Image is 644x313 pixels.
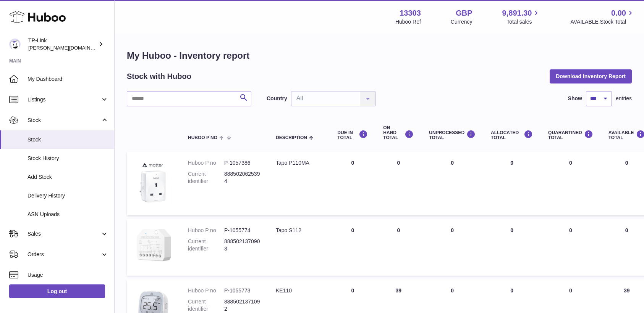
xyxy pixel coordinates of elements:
[483,152,540,215] td: 0
[456,8,472,18] strong: GBP
[276,287,322,294] div: KE110
[28,37,97,51] div: TP-Link
[548,130,593,140] div: QUARANTINED Total
[375,152,421,215] td: 0
[28,173,108,181] span: Add Stock
[224,238,261,252] dd: 8885021370903
[337,130,368,140] div: DUE IN TOTAL
[224,170,261,185] dd: 8885020625394
[224,298,261,313] dd: 8885021371092
[127,50,632,62] h1: My Huboo - Inventory report
[569,227,572,233] span: 0
[569,287,572,294] span: 0
[421,219,483,276] td: 0
[276,159,322,167] div: Tapo P110MA
[28,117,100,124] span: Stock
[483,219,540,276] td: 0
[134,227,173,266] img: product image
[224,159,261,167] dd: P-1057386
[188,159,224,167] dt: Huboo P no
[134,159,173,206] img: product image
[127,71,191,82] h2: Stock with Huboo
[502,8,541,26] a: 9,891.30 Total sales
[429,130,476,140] div: UNPROCESSED Total
[28,155,108,162] span: Stock History
[421,152,483,215] td: 0
[188,135,217,140] span: Huboo P no
[550,69,632,83] button: Download Inventory Report
[267,95,287,102] label: Country
[28,271,108,279] span: Usage
[375,219,421,276] td: 0
[276,135,307,140] span: Description
[330,152,375,215] td: 0
[188,298,224,313] dt: Current identifier
[616,95,632,102] span: entries
[569,160,572,166] span: 0
[188,170,224,185] dt: Current identifier
[330,219,375,276] td: 0
[28,211,108,218] span: ASN Uploads
[28,192,108,199] span: Delivery History
[188,227,224,234] dt: Huboo P no
[28,45,193,51] span: [PERSON_NAME][DOMAIN_NAME][EMAIL_ADDRESS][DOMAIN_NAME]
[28,136,108,143] span: Stock
[224,287,261,294] dd: P-1055773
[383,125,414,141] div: ON HAND Total
[9,39,21,50] img: susie.li@tp-link.com
[188,287,224,294] dt: Huboo P no
[506,18,540,26] span: Total sales
[451,18,472,26] div: Currency
[188,238,224,252] dt: Current identifier
[28,230,100,238] span: Sales
[400,8,421,18] strong: 13303
[395,18,421,26] div: Huboo Ref
[28,96,100,103] span: Listings
[568,95,582,102] label: Show
[570,8,635,26] a: 0.00 AVAILABLE Stock Total
[224,227,261,234] dd: P-1055774
[611,8,626,18] span: 0.00
[491,130,533,140] div: ALLOCATED Total
[9,284,105,298] a: Log out
[502,8,532,18] span: 9,891.30
[570,18,635,26] span: AVAILABLE Stock Total
[28,75,108,83] span: My Dashboard
[28,251,100,258] span: Orders
[276,227,322,234] div: Tapo S112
